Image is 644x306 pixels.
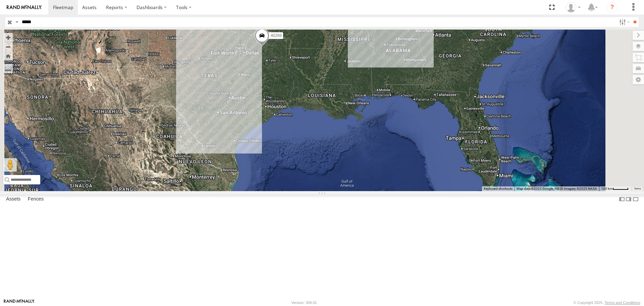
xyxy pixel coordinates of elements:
button: Drag Pegman onto the map to open Street View [3,158,17,172]
button: Zoom in [3,33,13,42]
label: Search Query [14,17,19,27]
span: Map data ©2025 Google, INEGI Imagery ©2025 NASA [517,187,597,190]
label: Measure [3,64,13,73]
label: Assets [3,195,24,204]
div: © Copyright 2025 - [574,301,640,305]
label: Search Filter Options [616,17,631,27]
label: Fences [24,195,47,204]
button: Zoom out [3,42,13,51]
button: Map Scale: 100 km per 44 pixels [599,186,631,191]
a: Terms and Conditions [605,301,640,305]
i: ? [607,2,618,13]
label: Map Settings [633,75,644,84]
img: rand-logo.svg [7,5,42,10]
button: Zoom Home [3,51,13,60]
div: Version: 309.01 [291,301,317,305]
a: Visit our Website [4,299,35,306]
span: 40269 [271,34,282,38]
button: Keyboard shortcuts [484,186,513,191]
label: Hide Summary Table [632,194,639,204]
div: Aurora Salinas [563,2,583,12]
label: Dock Summary Table to the Left [619,194,625,204]
label: Dock Summary Table to the Right [625,194,632,204]
a: Terms (opens in new tab) [634,187,641,190]
span: 100 km [601,187,612,190]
